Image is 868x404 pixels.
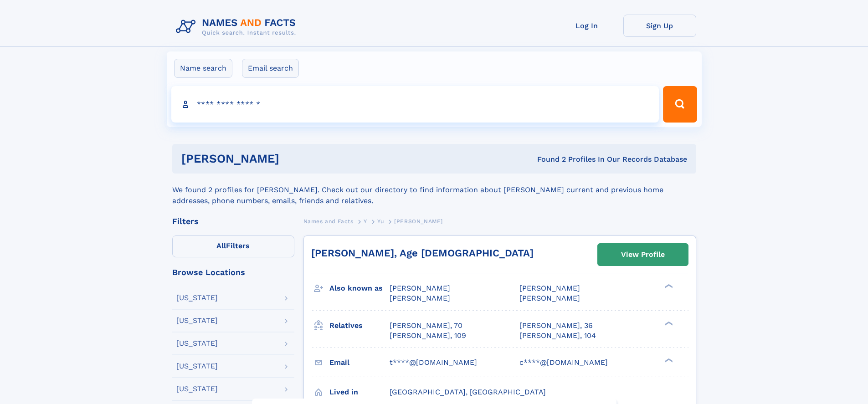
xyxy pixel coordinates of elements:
[172,15,303,39] img: Logo Names and Facts
[311,247,534,259] a: [PERSON_NAME], Age [DEMOGRAPHIC_DATA]
[390,388,546,396] span: [GEOGRAPHIC_DATA], [GEOGRAPHIC_DATA]
[394,218,443,225] span: [PERSON_NAME]
[176,340,218,347] div: [US_STATE]
[663,283,673,289] div: ❯
[390,284,450,292] span: [PERSON_NAME]
[174,59,232,78] label: Name search
[663,320,673,326] div: ❯
[519,331,596,341] a: [PERSON_NAME], 104
[598,244,688,266] a: View Profile
[176,317,218,324] div: [US_STATE]
[519,284,580,292] span: [PERSON_NAME]
[329,355,390,370] h3: Email
[176,363,218,370] div: [US_STATE]
[172,268,294,276] div: Browse Locations
[364,215,367,227] a: Y
[550,15,623,37] a: Log In
[171,86,659,123] input: search input
[377,215,384,227] a: Yu
[172,235,294,257] label: Filters
[329,318,390,333] h3: Relatives
[216,241,226,250] span: All
[329,384,390,400] h3: Lived in
[176,294,218,302] div: [US_STATE]
[663,86,697,123] button: Search Button
[408,154,687,164] div: Found 2 Profiles In Our Records Database
[172,174,696,206] div: We found 2 profiles for [PERSON_NAME]. Check out our directory to find information about [PERSON_...
[172,217,294,225] div: Filters
[242,59,299,78] label: Email search
[329,281,390,296] h3: Also known as
[621,244,665,265] div: View Profile
[623,15,696,37] a: Sign Up
[390,331,466,341] a: [PERSON_NAME], 109
[519,294,580,302] span: [PERSON_NAME]
[176,385,218,393] div: [US_STATE]
[519,321,593,331] a: [PERSON_NAME], 36
[303,215,354,227] a: Names and Facts
[390,294,450,302] span: [PERSON_NAME]
[390,321,462,331] a: [PERSON_NAME], 70
[181,153,408,164] h1: [PERSON_NAME]
[663,357,673,363] div: ❯
[377,218,384,225] span: Yu
[364,218,367,225] span: Y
